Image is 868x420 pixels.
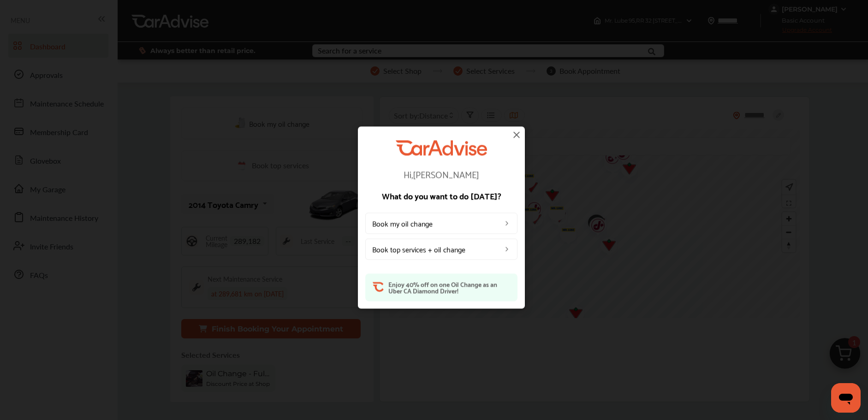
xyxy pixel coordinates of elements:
[373,281,384,292] img: ca-orange-short.08083ad2.svg
[503,219,511,227] img: left_arrow_icon.0f472efe.svg
[365,191,517,200] p: What do you want to do [DATE]?
[831,383,861,413] iframe: Button to launch messaging window
[365,213,517,234] a: Book my oil change
[365,169,517,178] p: Hi, [PERSON_NAME]
[388,281,510,294] p: Enjoy 40% off on one Oil Change as an Uber CA Diamond Driver!
[503,245,511,253] img: left_arrow_icon.0f472efe.svg
[365,238,517,260] a: Book top services + oil change
[396,140,487,155] img: CarAdvise Logo
[511,129,522,140] img: close-icon.a004319c.svg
